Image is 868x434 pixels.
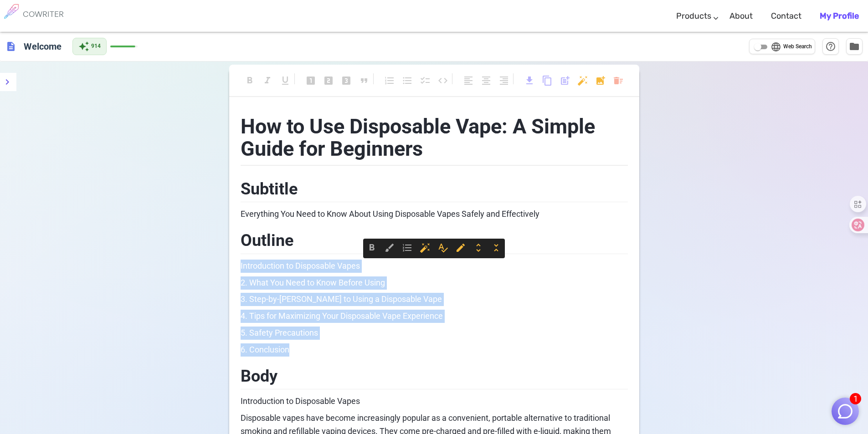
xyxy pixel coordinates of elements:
a: Products [676,3,711,30]
span: Introduction to Disposable Vapes [241,261,360,271]
span: description [5,41,16,52]
button: Manage Documents [846,38,863,55]
button: 1 [832,398,859,425]
span: edit [455,242,466,253]
h6: COWRITER [23,10,64,18]
span: Everything You Need to Know About Using Disposable Vapes Safely and Effectively [241,209,539,219]
span: auto_fix_high [420,242,431,253]
span: language [770,41,781,52]
span: folder [849,41,860,52]
span: format_align_left [463,75,474,86]
span: 4. Tips for Maximizing Your Disposable Vape Experience [241,311,443,321]
span: Body [241,367,277,386]
b: My Profile [820,11,859,21]
span: Outline [241,231,293,250]
span: How to Use Disposable Vape: A Simple Guide for Beginners [241,114,600,161]
h6: Click to edit title [20,37,65,56]
span: 1 [850,393,861,404]
span: add_photo_alternate [595,75,606,86]
span: format_bold [244,75,255,86]
span: Subtitle [241,179,298,199]
span: checklist [420,75,431,86]
span: format_align_center [481,75,492,86]
span: format_bold [366,242,377,253]
span: unfold_less [491,242,502,253]
span: Introduction to Disposable Vapes [241,396,360,406]
span: delete_sweep [613,75,624,86]
span: auto_fix_high [577,75,588,86]
span: Web Search [783,42,812,51]
span: 5. Safety Precautions [241,328,318,337]
img: Close chat [837,403,854,420]
span: 6. Conclusion [241,345,289,354]
span: format_quote [359,75,370,86]
span: format_list_numbered [384,75,395,86]
button: Help & Shortcuts [822,38,839,55]
span: help_outline [825,41,836,52]
span: code [437,75,448,86]
span: unfold_more [473,242,484,253]
span: 914 [91,42,101,51]
span: format_list_numbered [402,242,413,253]
span: looks_3 [341,75,352,86]
span: format_italic [262,75,273,86]
span: looks_one [305,75,316,86]
span: format_align_right [498,75,509,86]
span: spellcheck [437,242,448,253]
span: content_copy [542,75,553,86]
span: brush [384,242,395,253]
a: My Profile [820,3,859,30]
span: post_add [560,75,570,86]
span: download [524,75,535,86]
span: format_list_bulleted [402,75,413,86]
span: auto_awesome [78,41,89,52]
span: 2. What You Need to Know Before Using [241,278,385,287]
span: looks_two [323,75,334,86]
span: format_underlined [280,75,291,86]
span: 3. Step-by-[PERSON_NAME] to Using a Disposable Vape [241,294,442,304]
a: About [729,3,753,30]
a: Contact [771,3,801,30]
